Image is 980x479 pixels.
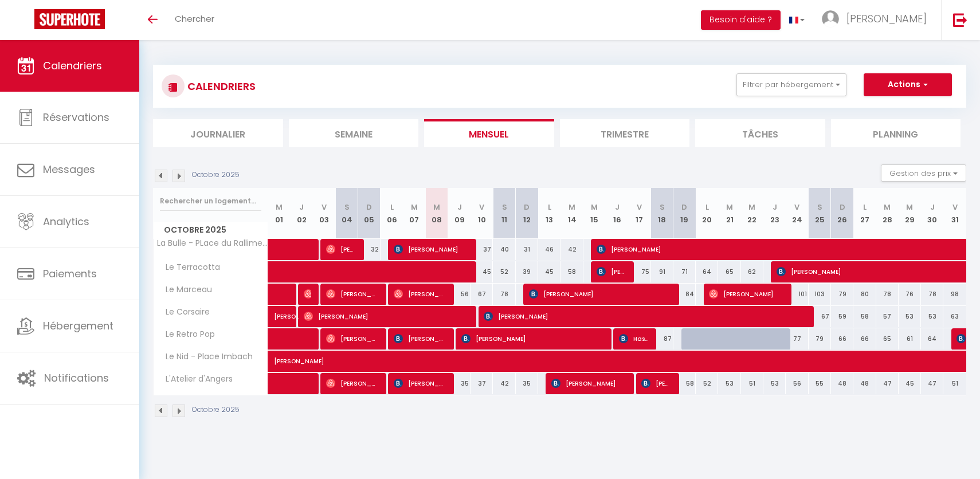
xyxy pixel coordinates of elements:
span: L'Atelier d'Angers [155,373,236,386]
div: 78 [876,284,899,305]
div: 80 [853,284,876,305]
li: Trimestre [560,119,690,147]
div: 42 [493,373,515,394]
span: Octobre 2025 [154,222,268,238]
div: 39 [516,261,538,282]
div: 58 [560,261,583,282]
div: 35 [448,373,471,394]
span: [PERSON_NAME] [709,283,783,305]
div: 37 [471,373,493,394]
th: 18 [651,188,673,239]
div: 40 [493,239,515,260]
img: ... [822,10,839,28]
div: 75 [628,261,650,282]
abbr: V [794,202,799,213]
span: [PERSON_NAME] [394,328,446,350]
span: Le Retro Pop [155,328,218,341]
div: 65 [876,328,899,350]
div: 79 [831,284,853,305]
img: logout [953,13,967,27]
span: Chercher [175,13,214,25]
span: Le Nid - Place Imbach [155,351,256,363]
abbr: J [615,202,620,213]
span: Calendriers [43,58,102,73]
div: 62 [741,261,763,282]
span: [PERSON_NAME] [326,372,378,394]
th: 27 [853,188,876,239]
th: 28 [876,188,899,239]
div: 51 [943,373,966,394]
span: [PERSON_NAME] [304,305,468,327]
div: 66 [853,328,876,350]
div: 103 [809,284,831,305]
th: 22 [741,188,763,239]
p: Octobre 2025 [192,170,240,180]
button: Filtrer par hébergement [736,73,846,96]
th: 24 [786,188,808,239]
div: 71 [673,261,696,282]
div: 91 [651,261,673,282]
li: Semaine [289,119,419,147]
th: 19 [673,188,696,239]
abbr: J [457,202,462,213]
div: 84 [673,284,696,305]
div: 67 [809,306,831,327]
div: 56 [786,373,808,394]
th: 10 [471,188,493,239]
th: 07 [403,188,425,239]
abbr: M [433,202,440,213]
abbr: L [705,202,709,213]
abbr: M [884,202,891,213]
li: Tâches [695,119,825,147]
th: 15 [583,188,606,239]
div: 48 [853,373,876,394]
abbr: J [930,202,935,213]
th: 30 [921,188,943,239]
div: 53 [899,306,921,327]
p: Octobre 2025 [192,405,240,415]
button: Gestion des prix [881,164,966,182]
span: Messages [43,162,95,176]
abbr: V [952,202,958,213]
th: 01 [268,188,291,239]
abbr: L [863,202,867,213]
button: Besoin d'aide ? [701,10,781,30]
abbr: M [591,202,598,213]
span: [PERSON_NAME] [529,283,671,305]
span: [PERSON_NAME] [846,11,927,26]
div: 65 [718,261,740,282]
abbr: D [524,202,530,213]
span: Le Marceau [155,284,215,296]
th: 31 [943,188,966,239]
div: 46 [538,239,560,260]
abbr: L [548,202,551,213]
abbr: S [660,202,665,213]
abbr: D [840,202,845,213]
span: [PERSON_NAME] [274,300,300,321]
abbr: J [773,202,777,213]
span: La Bulle - PLace du Ralliment [155,239,270,248]
th: 16 [606,188,628,239]
th: 06 [381,188,403,239]
div: 57 [876,306,899,327]
span: [PERSON_NAME] [394,238,468,260]
abbr: M [411,202,418,213]
span: Hébergement [43,319,113,333]
span: [PERSON_NAME] [484,305,804,327]
span: Paiements [43,266,97,281]
div: 58 [673,373,696,394]
th: 21 [718,188,740,239]
div: 59 [831,306,853,327]
th: 05 [358,188,381,239]
input: Rechercher un logement... [160,191,261,211]
div: 42 [560,239,583,260]
span: [PERSON_NAME] [394,283,446,305]
span: Réservations [43,110,109,124]
span: Notifications [44,371,109,385]
th: 11 [493,188,515,239]
th: 29 [899,188,921,239]
div: 87 [651,328,673,350]
th: 13 [538,188,560,239]
div: 32 [358,239,381,260]
h3: CALENDRIERS [185,73,256,99]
